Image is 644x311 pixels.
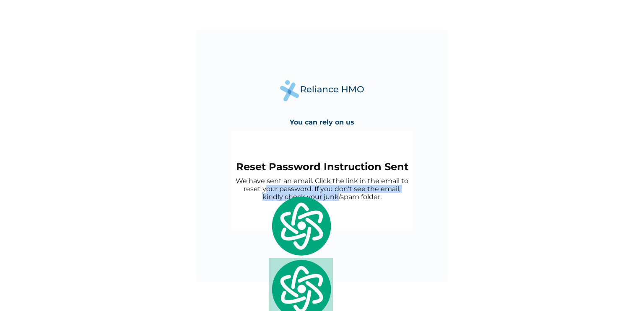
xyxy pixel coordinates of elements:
img: logo.svg [269,195,333,257]
p: We have sent an email. Click the link in the email to reset your password. If you don't see the e... [236,177,408,201]
img: Reliance Health's Logo [280,80,364,101]
h4: You can rely on us [290,118,354,126]
h2: Reset Password Instruction Sent [236,161,408,173]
